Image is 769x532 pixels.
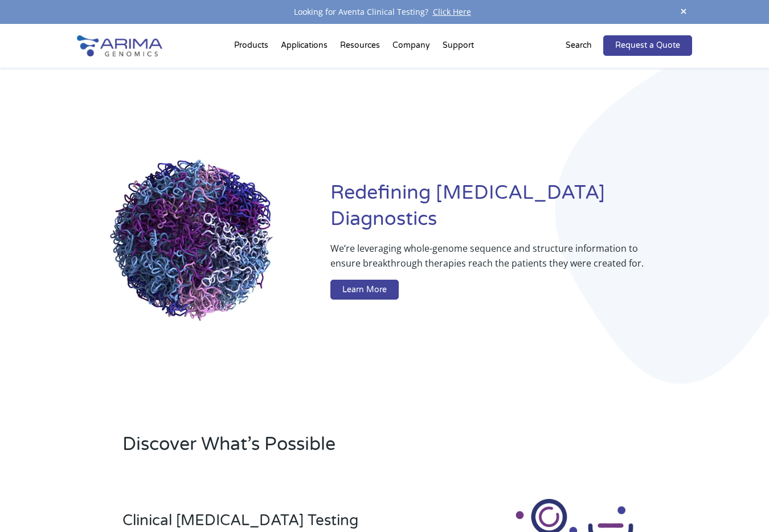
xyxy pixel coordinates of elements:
iframe: Chat Widget [712,477,769,532]
div: Looking for Aventa Clinical Testing? [77,5,692,19]
a: Learn More [330,280,399,300]
p: We’re leveraging whole-genome sequence and structure information to ensure breakthrough therapies... [330,241,647,280]
a: Click Here [428,6,476,17]
h1: Redefining [MEDICAL_DATA] Diagnostics [330,180,692,241]
p: Search [566,38,592,53]
a: Request a Quote [603,35,692,56]
h2: Discover What’s Possible [122,432,530,466]
img: Arima-Genomics-logo [77,35,162,56]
